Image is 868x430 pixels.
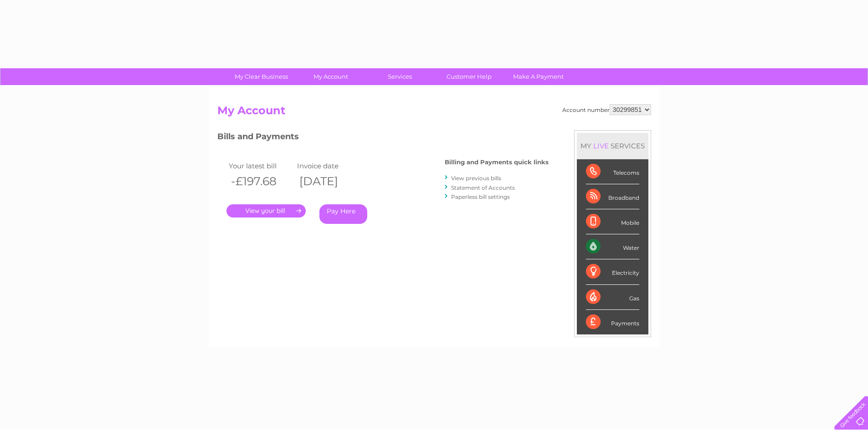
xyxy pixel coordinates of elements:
[226,204,306,218] a: .
[217,104,651,121] h2: My Account
[226,160,295,172] td: Your latest bill
[591,142,611,150] div: LIVE
[362,68,437,85] a: Services
[319,204,367,224] a: Pay Here
[224,68,299,85] a: My Clear Business
[226,172,295,191] th: -£197.68
[295,160,363,172] td: Invoice date
[586,184,639,209] div: Broadband
[431,68,507,85] a: Customer Help
[586,310,639,334] div: Payments
[217,130,549,146] h3: Bills and Payments
[586,209,639,234] div: Mobile
[451,184,515,191] a: Statement of Accounts
[445,159,549,166] h4: Billing and Payments quick links
[293,68,368,85] a: My Account
[451,193,510,200] a: Paperless bill settings
[577,133,648,159] div: MY SERVICES
[586,234,639,259] div: Water
[586,259,639,284] div: Electricity
[451,175,501,182] a: View previous bills
[295,172,363,191] th: [DATE]
[562,104,651,115] div: Account number
[501,68,576,85] a: Make A Payment
[586,285,639,310] div: Gas
[586,159,639,184] div: Telecoms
